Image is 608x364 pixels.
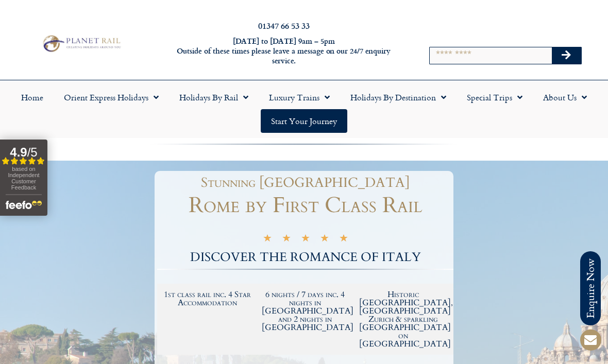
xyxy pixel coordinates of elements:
[262,290,349,332] h2: 6 nights / 7 days inc. 4 nights in [GEOGRAPHIC_DATA] and 2 nights in [GEOGRAPHIC_DATA]
[157,195,453,216] h1: Rome by First Class Rail
[164,290,251,307] h2: 1st class rail inc. 4 Star Accommodation
[162,176,448,189] h1: Stunning [GEOGRAPHIC_DATA]
[263,235,272,245] i: ★
[301,235,310,245] i: ★
[40,33,122,54] img: Planet Rail Train Holidays Logo
[339,235,348,245] i: ★
[552,47,582,64] button: Search
[282,235,291,245] i: ★
[340,85,457,109] a: Holidays by Destination
[320,235,329,245] i: ★
[359,290,447,348] h2: Historic [GEOGRAPHIC_DATA], [GEOGRAPHIC_DATA] Zurich & sparkling [GEOGRAPHIC_DATA] on [GEOGRAPHIC...
[258,20,310,31] a: 01347 66 53 33
[5,85,603,133] nav: Menu
[54,85,169,109] a: Orient Express Holidays
[157,251,453,264] h2: DISCOVER THE ROMANCE OF ITALY
[533,85,597,109] a: About Us
[263,233,348,245] div: 5/5
[259,85,340,109] a: Luxury Trains
[169,85,259,109] a: Holidays by Rail
[261,109,347,133] a: Start your Journey
[11,85,54,109] a: Home
[165,37,403,65] h6: [DATE] to [DATE] 9am – 5pm Outside of these times please leave a message on our 24/7 enquiry serv...
[457,85,533,109] a: Special Trips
